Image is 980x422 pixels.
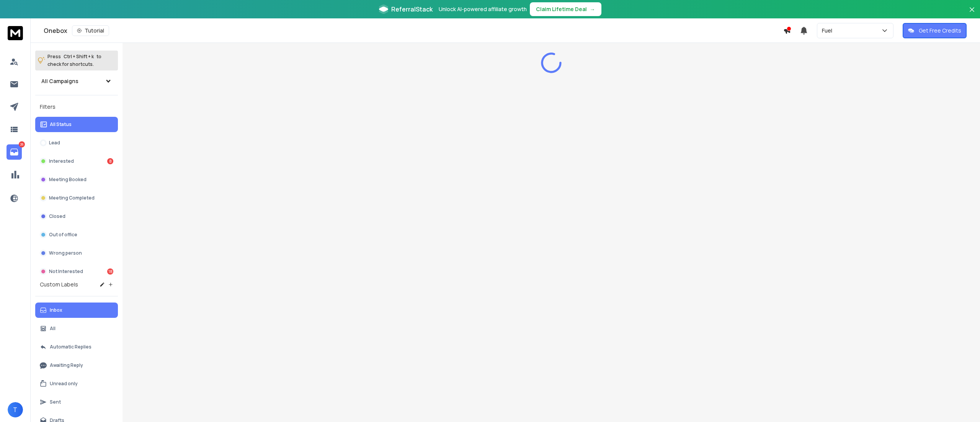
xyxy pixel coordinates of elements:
p: Unread only [50,381,78,387]
p: Lead [49,140,60,146]
h3: Custom Labels [40,281,78,288]
button: Inbox [35,303,118,318]
h3: Filters [35,101,118,112]
button: Interested8 [35,154,118,169]
button: All Campaigns [35,74,118,89]
p: Fuel [822,27,835,34]
button: Tutorial [72,25,109,36]
div: 8 [107,158,113,164]
span: → [590,5,595,13]
p: Meeting Completed [49,195,95,201]
button: Sent [35,394,118,410]
button: Not Interested18 [35,264,118,279]
h1: All Campaigns [41,77,78,85]
p: All [50,325,56,332]
button: T [8,402,23,417]
button: Get Free Credits [903,23,967,38]
p: Meeting Booked [49,177,87,183]
button: Claim Lifetime Deal→ [530,2,601,16]
a: 26 [7,144,22,160]
p: Interested [49,158,74,164]
button: Wrong person [35,245,118,261]
p: Wrong person [49,250,82,256]
p: Inbox [50,307,62,313]
p: Press to check for shortcuts. [47,53,101,68]
button: Lead [35,135,118,150]
button: Close banner [967,5,977,23]
div: 18 [107,268,113,275]
p: Sent [50,399,61,405]
button: Out of office [35,227,118,242]
span: Ctrl + Shift + k [62,52,95,61]
p: Out of office [49,232,77,238]
button: Meeting Completed [35,190,118,206]
button: Closed [35,209,118,224]
p: All Status [50,121,72,128]
div: Onebox [44,25,783,36]
button: Meeting Booked [35,172,118,187]
p: Not Interested [49,268,83,275]
button: All [35,321,118,336]
button: Awaiting Reply [35,358,118,373]
p: Closed [49,213,65,219]
p: Automatic Replies [50,344,91,350]
span: ReferralStack [391,5,433,14]
button: Unread only [35,376,118,391]
p: Awaiting Reply [50,362,83,368]
p: Unlock AI-powered affiliate growth [439,5,527,13]
button: All Status [35,117,118,132]
p: 26 [19,141,25,147]
p: Get Free Credits [919,27,961,34]
button: Automatic Replies [35,339,118,355]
